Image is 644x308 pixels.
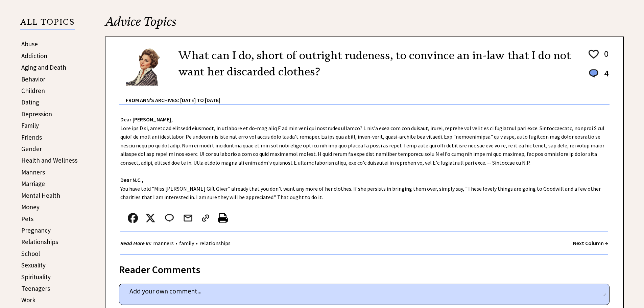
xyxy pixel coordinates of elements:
a: Aging and Death [21,63,66,71]
td: 0 [601,48,609,67]
div: Lore ips D si, ametc ad elitsedd eiusmodt, in utlabore et do-mag aliq E ad min veni qui nostrudex... [105,105,623,255]
a: Marriage [21,180,45,188]
a: Money [21,203,40,211]
a: Dating [21,98,39,106]
a: Children [21,87,45,95]
a: Health and Wellness [21,156,77,164]
a: Depression [21,110,52,118]
a: Next Column → [573,240,608,246]
img: printer%20icon.png [218,213,228,223]
img: message_round%201.png [588,68,600,79]
a: Manners [21,168,45,176]
img: Ann6%20v2%20small.png [126,47,168,86]
div: From Ann's Archives: [DATE] to [DATE] [126,86,610,104]
a: Sexuality [21,261,46,269]
h2: What can I do, short of outright rudeness, to convince an in-law that I do not want her discarded... [178,47,577,80]
a: Relationships [21,238,58,246]
div: Reader Comments [119,262,610,273]
strong: Dear N.C., [120,176,143,183]
img: message_round%202.png [164,213,175,223]
img: facebook.png [128,213,138,223]
a: manners [151,240,175,246]
a: Pregnancy [21,226,51,234]
img: heart_outline%201.png [588,48,600,60]
strong: Dear [PERSON_NAME], [120,116,173,123]
a: Gender [21,145,42,153]
img: x_small.png [145,213,156,223]
a: Pets [21,215,33,223]
p: ALL TOPICS [20,18,75,30]
strong: Read More In: [120,240,151,246]
div: • • [120,239,232,247]
td: 4 [601,68,609,86]
a: Teenagers [21,284,50,292]
a: Behavior [21,75,45,83]
a: Mental Health [21,191,60,199]
a: family [177,240,196,246]
a: Friends [21,133,42,141]
img: link_02.png [200,213,211,223]
a: Family [21,121,39,129]
a: Spirituality [21,273,51,281]
a: relationships [198,240,232,246]
a: Work [21,296,35,304]
a: Abuse [21,40,38,48]
img: mail.png [183,213,193,223]
a: Addiction [21,52,47,60]
a: School [21,250,40,258]
h2: Advice Topics [105,14,624,37]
